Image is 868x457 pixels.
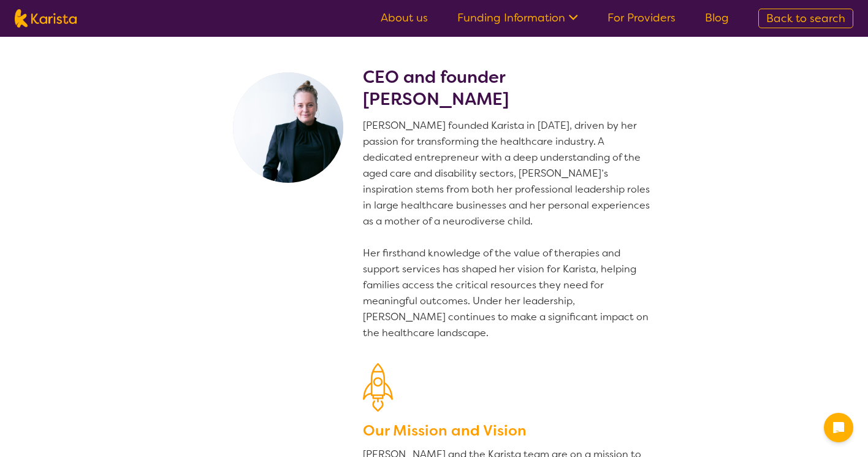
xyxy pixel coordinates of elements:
[758,9,853,28] a: Back to search
[15,9,77,28] img: Karista logo
[363,363,393,412] img: Our Mission
[457,10,578,25] a: Funding Information
[363,66,655,110] h2: CEO and founder [PERSON_NAME]
[766,11,845,26] span: Back to search
[363,420,655,442] h3: Our Mission and Vision
[607,10,676,25] a: For Providers
[363,118,655,341] p: [PERSON_NAME] founded Karista in [DATE], driven by her passion for transforming the healthcare in...
[705,10,729,25] a: Blog
[381,10,428,25] a: About us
